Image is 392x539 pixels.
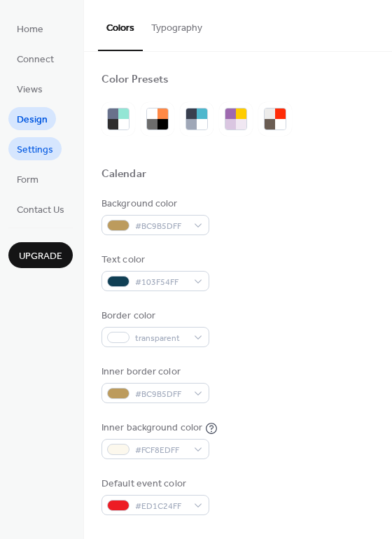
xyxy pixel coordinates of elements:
[135,443,187,458] span: #FCF8EDFF
[8,137,62,160] a: Settings
[17,203,64,218] span: Contact Us
[8,107,56,130] a: Design
[17,52,54,67] span: Connect
[101,73,169,87] div: Color Presets
[19,249,62,264] span: Upgrade
[135,275,187,290] span: #103F54FF
[17,173,38,188] span: Form
[101,365,206,379] div: Inner border color
[101,477,206,491] div: Default event color
[135,219,187,234] span: #BC9B5DFF
[17,22,43,37] span: Home
[17,83,43,97] span: Views
[135,331,187,346] span: transparent
[8,17,52,40] a: Home
[8,77,51,100] a: Views
[17,143,53,157] span: Settings
[135,387,187,402] span: #BC9B5DFF
[17,113,48,127] span: Design
[8,167,47,190] a: Form
[101,309,206,323] div: Border color
[101,421,202,435] div: Inner background color
[8,197,73,220] a: Contact Us
[8,242,73,268] button: Upgrade
[101,197,206,211] div: Background color
[101,167,146,182] div: Calendar
[101,253,206,267] div: Text color
[8,47,62,70] a: Connect
[135,499,187,514] span: #ED1C24FF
